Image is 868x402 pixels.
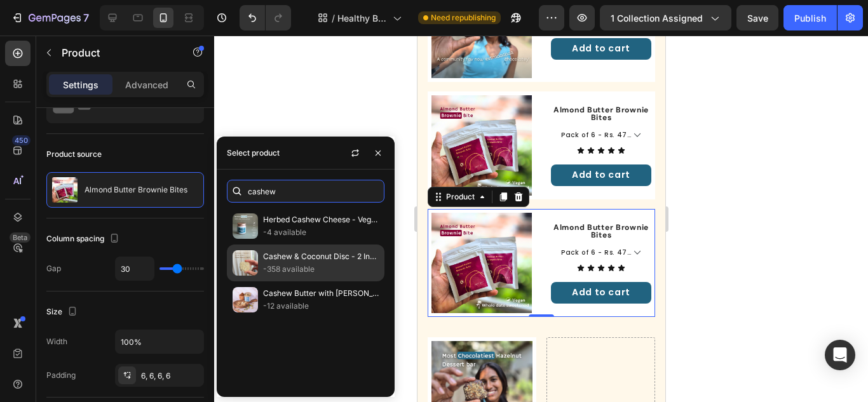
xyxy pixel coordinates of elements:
img: collections [233,287,258,312]
div: 450 [12,135,31,145]
div: Product source [46,149,102,160]
p: Advanced [125,78,168,91]
div: Size [46,304,80,321]
p: Cashew & Coconut Disc - 2 Ingredient Wonder [263,250,379,263]
div: Publish [794,11,826,25]
img: product feature img [52,177,78,203]
p: Cashew Butter with [PERSON_NAME] [263,287,379,300]
div: Undo/Redo [240,5,291,30]
div: Select product [227,147,280,159]
div: Column spacing [46,231,122,248]
button: 1 collection assigned [600,5,731,30]
p: 7 [83,10,89,25]
input: Auto [116,330,203,353]
iframe: Design area [417,36,665,402]
p: -12 available [263,300,379,312]
input: Auto [116,257,154,280]
span: Need republishing [431,12,496,23]
p: Herbed Cashew Cheese - Vegan spread | Stone Ground [263,213,379,226]
span: / [332,11,335,25]
p: Almond Butter Brownie Bites [85,185,187,194]
button: Save [736,5,778,30]
span: Healthy Bites Collection page [337,11,388,25]
button: 7 [5,5,95,30]
div: Gap [46,263,61,274]
img: collections [233,250,258,276]
div: Width [46,336,67,347]
p: -358 available [263,263,379,276]
input: Search in Settings & Advanced [227,180,384,203]
div: Padding [46,370,76,381]
img: collections [233,213,258,239]
span: 1 collection assigned [611,11,703,25]
p: Product [62,45,170,60]
p: -4 available [263,226,379,239]
span: Save [747,13,768,23]
button: Publish [783,5,837,30]
div: Open Intercom Messenger [825,340,855,370]
div: Beta [10,232,31,243]
div: 6, 6, 6, 6 [141,370,201,382]
p: Settings [63,78,98,91]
